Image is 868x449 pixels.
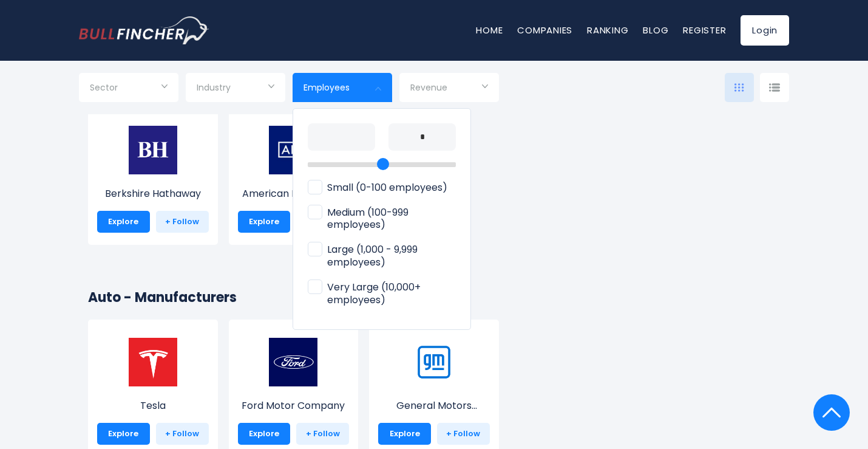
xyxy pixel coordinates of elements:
a: Go to homepage [79,16,209,44]
span: Medium (100-999 employees) [308,207,456,232]
span: Large (1,000 - 9,999 employees) [308,244,456,269]
img: bullfincher logo [79,16,209,44]
a: Ranking [587,24,628,36]
a: Companies [517,24,572,36]
a: Register [683,24,726,36]
a: Login [741,15,789,46]
a: Home [476,24,503,36]
span: Employees [303,82,350,93]
span: Small (0-100 employees) [308,182,447,194]
a: Blog [643,24,668,36]
span: Very Large (10,000+ employees) [308,281,456,307]
span: Revenue [410,82,447,93]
